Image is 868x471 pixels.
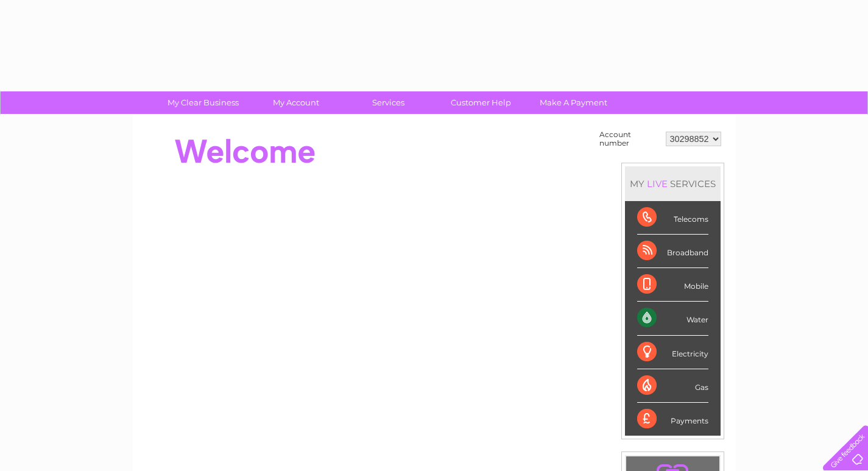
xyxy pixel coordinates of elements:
[431,91,531,114] a: Customer Help
[637,201,708,235] div: Telecoms
[596,127,663,151] td: Account number
[637,369,708,403] div: Gas
[637,302,708,335] div: Water
[625,166,721,201] div: MY SERVICES
[637,336,708,369] div: Electricity
[637,235,708,268] div: Broadband
[637,268,708,302] div: Mobile
[637,403,708,436] div: Payments
[644,178,670,189] div: LIVE
[338,91,439,114] a: Services
[245,91,346,114] a: My Account
[523,91,624,114] a: Make A Payment
[153,91,253,114] a: My Clear Business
